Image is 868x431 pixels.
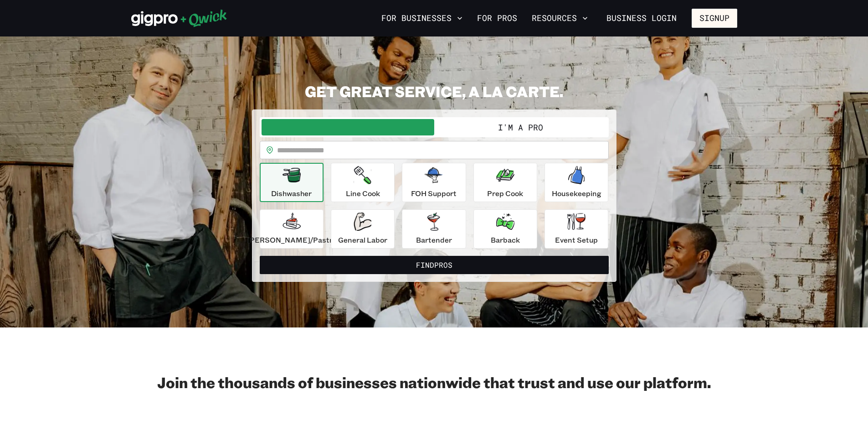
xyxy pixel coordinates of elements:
button: Dishwasher [260,163,324,202]
button: Event Setup [544,209,608,249]
button: Line Cook [331,163,395,202]
button: For Businesses [378,10,466,26]
p: Dishwasher [271,188,312,199]
p: FOH Support [411,188,457,199]
button: Signup [692,9,737,28]
button: FOH Support [402,163,466,202]
p: [PERSON_NAME]/Pastry [247,234,336,245]
button: FindPros [260,256,609,274]
a: Business Login [599,9,684,28]
button: [PERSON_NAME]/Pastry [260,209,324,249]
p: Event Setup [555,234,598,245]
p: General Labor [338,234,387,245]
p: Barback [491,234,520,245]
p: Line Cook [346,188,380,199]
button: Prep Cook [473,163,537,202]
h2: GET GREAT SERVICE, A LA CARTE. [252,82,616,100]
button: General Labor [331,209,395,249]
button: I'm a Business [262,119,434,135]
button: Barback [473,209,537,249]
button: Housekeeping [544,163,608,202]
a: For Pros [473,10,521,26]
button: I'm a Pro [434,119,607,135]
button: Bartender [402,209,466,249]
h2: Join the thousands of businesses nationwide that trust and use our platform. [131,373,737,391]
p: Prep Cook [487,188,523,199]
button: Resources [528,10,591,26]
p: Bartender [416,234,452,245]
p: Housekeeping [552,188,601,199]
